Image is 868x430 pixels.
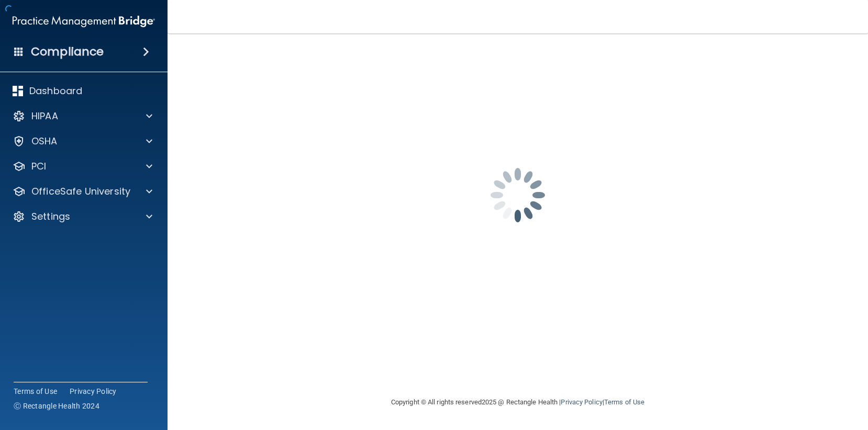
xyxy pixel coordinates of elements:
[13,110,152,122] a: HIPAA
[31,210,70,223] p: Settings
[14,386,57,397] a: Terms of Use
[31,110,58,122] p: HIPAA
[13,135,152,148] a: OSHA
[31,44,104,59] h4: Compliance
[31,135,58,148] p: OSHA
[604,398,644,406] a: Terms of Use
[13,160,152,173] a: PCI
[13,85,152,97] a: Dashboard
[465,143,570,247] img: spinner.e123f6fc.gif
[29,85,82,97] p: Dashboard
[31,185,130,198] p: OfficeSafe University
[14,401,99,411] span: Ⓒ Rectangle Health 2024
[13,11,155,32] img: PMB logo
[13,185,152,198] a: OfficeSafe University
[13,86,23,96] img: dashboard.aa5b2476.svg
[70,386,117,397] a: Privacy Policy
[327,386,709,419] div: Copyright © All rights reserved 2025 @ Rectangle Health | |
[561,398,602,406] a: Privacy Policy
[31,160,46,173] p: PCI
[13,210,152,223] a: Settings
